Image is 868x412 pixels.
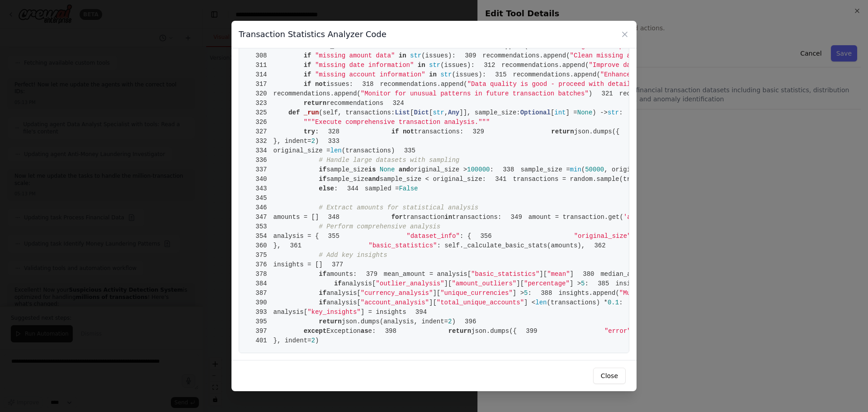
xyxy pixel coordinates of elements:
[246,213,319,221] span: amounts = []
[330,147,342,154] span: len
[403,128,414,135] span: not
[471,327,517,335] span: json.dumps({
[246,61,274,70] span: 311
[452,71,486,78] span: (issues):
[440,71,452,78] span: str
[319,109,322,116] span: (
[319,127,346,137] span: 328
[574,270,601,279] span: 380
[619,299,623,306] span: :
[581,280,585,287] span: 5
[399,52,406,59] span: in
[528,289,531,297] span: :
[604,166,665,173] span: , original_size)
[418,62,425,69] span: in
[547,299,607,306] span: (transactions) *
[368,166,376,173] span: is
[475,61,502,70] span: 312
[319,166,326,173] span: if
[334,185,338,192] span: :
[501,213,528,222] span: 349
[528,213,623,221] span: amount = transaction.get(
[528,43,786,50] span: "Consider using data sampling for faster analysis of large datasets"
[437,299,524,306] span: "total_unique_accounts"
[414,128,463,135] span: transactions:
[444,109,448,116] span: ,
[429,109,433,116] span: [
[414,109,429,116] span: Dict
[433,109,444,116] span: str
[246,232,274,241] span: 354
[406,232,460,240] span: "dataset_info"
[520,109,551,116] span: Optional
[441,43,528,50] span: recommendations.append(
[246,146,274,156] span: 334
[448,109,459,116] span: Any
[524,289,528,297] span: 5
[304,43,311,50] span: if
[494,165,521,175] span: 338
[570,280,581,287] span: ] >
[319,185,334,192] span: else
[281,241,308,251] span: 361
[513,289,524,297] span: ] >
[448,318,452,325] span: 2
[246,232,319,240] span: analysis = {
[304,99,326,107] span: return
[304,62,311,69] span: if
[429,62,440,69] span: str
[246,289,274,298] span: 387
[246,194,274,203] span: 345
[246,51,274,61] span: 308
[246,175,274,184] span: 340
[444,213,452,221] span: in
[319,175,326,183] span: if
[334,280,342,287] span: if
[246,308,274,317] span: 393
[246,241,274,251] span: 360
[246,80,274,89] span: 317
[380,166,395,173] span: None
[452,213,501,221] span: transactions:
[239,28,387,41] h3: Transaction Statistics Analyzer Code
[395,109,410,116] span: List
[570,270,574,278] span: ]
[304,52,311,59] span: if
[326,327,361,335] span: Exception
[246,127,274,137] span: 327
[558,289,619,297] span: insights.append(
[246,203,274,213] span: 346
[384,270,471,278] span: mean_amount = analysis[
[246,327,274,336] span: 397
[274,90,361,97] span: recommendations.append(
[486,175,513,184] span: 341
[620,127,647,137] span: 330
[619,90,707,97] span: recommendations.append(
[467,166,490,173] span: 100000
[471,232,498,241] span: 356
[532,289,559,298] span: 388
[380,81,467,88] span: recommendations.append(
[376,280,444,287] span: "outlier_analysis"
[490,166,493,173] span: :
[365,185,399,192] span: sampled =
[246,298,274,308] span: 390
[585,280,589,287] span: :
[246,261,323,268] span: insights = []
[608,109,619,116] span: str
[383,99,410,108] span: 324
[361,90,589,97] span: "Monitor for unusual patterns in future transaction batches"
[444,280,452,287] span: ][
[589,279,616,289] span: 385
[315,71,425,78] span: "missing account information"
[429,299,437,306] span: ][
[433,289,440,297] span: ][
[585,241,612,251] span: 362
[338,184,365,194] span: 344
[399,166,410,173] span: and
[319,289,326,297] span: if
[554,109,566,116] span: int
[513,71,600,78] span: recommendations.append(
[520,166,570,173] span: sample_size =
[246,279,274,289] span: 384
